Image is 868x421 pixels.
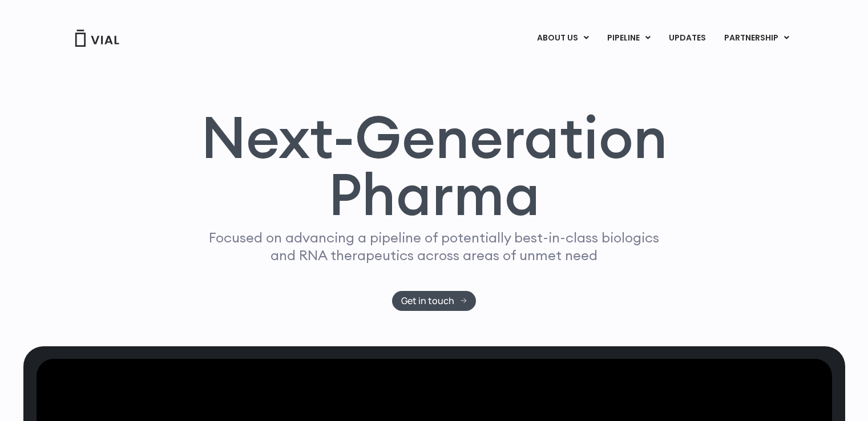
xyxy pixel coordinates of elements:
h1: Next-Generation Pharma [187,108,681,224]
img: Vial Logo [74,30,120,47]
a: ABOUT USMenu Toggle [528,29,597,48]
a: PIPELINEMenu Toggle [598,29,659,48]
p: Focused on advancing a pipeline of potentially best-in-class biologics and RNA therapeutics acros... [204,229,664,264]
a: Get in touch [392,291,476,311]
a: PARTNERSHIPMenu Toggle [715,29,798,48]
a: UPDATES [660,29,714,48]
span: Get in touch [401,297,454,305]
